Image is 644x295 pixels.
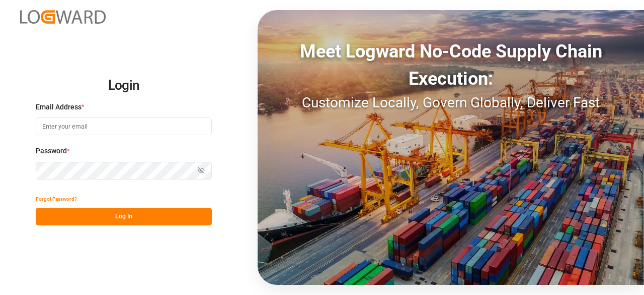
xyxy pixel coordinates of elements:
input: Enter your email [36,117,212,135]
div: Customize Locally, Govern Globally, Deliver Fast [258,92,644,113]
button: Log In [36,208,212,225]
img: Logward_new_orange.png [20,10,106,24]
h2: Login [36,70,212,102]
span: Email Address [36,102,82,112]
span: Password [36,146,67,156]
div: Meet Logward No-Code Supply Chain Execution: [258,38,644,92]
button: Forgot Password? [36,190,77,208]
